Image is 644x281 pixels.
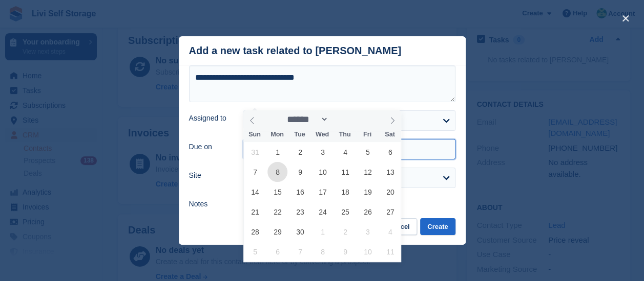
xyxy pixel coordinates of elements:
span: September 8, 2025 [267,162,287,182]
span: September 10, 2025 [313,162,333,182]
span: Thu [334,131,356,138]
span: October 4, 2025 [380,222,400,242]
span: September 14, 2025 [245,182,265,202]
span: Fri [356,131,379,138]
span: September 11, 2025 [335,162,355,182]
span: September 2, 2025 [290,142,310,162]
span: September 24, 2025 [313,202,333,222]
span: September 3, 2025 [313,142,333,162]
span: September 18, 2025 [335,182,355,202]
span: Sun [243,131,266,138]
label: Notes [189,199,232,209]
span: Wed [311,131,334,138]
span: September 28, 2025 [245,222,265,242]
input: Year [328,114,361,125]
span: September 27, 2025 [380,202,400,222]
span: September 16, 2025 [290,182,310,202]
span: September 12, 2025 [358,162,378,182]
span: September 22, 2025 [267,202,287,222]
span: September 4, 2025 [335,142,355,162]
span: September 19, 2025 [358,182,378,202]
span: September 26, 2025 [358,202,378,222]
span: October 3, 2025 [358,222,378,242]
span: August 31, 2025 [245,142,265,162]
span: Tue [288,131,311,138]
span: October 8, 2025 [313,242,333,262]
span: Mon [266,131,288,138]
span: September 5, 2025 [358,142,378,162]
select: Month [284,114,329,125]
span: September 6, 2025 [380,142,400,162]
span: September 13, 2025 [380,162,400,182]
span: October 5, 2025 [245,242,265,262]
span: October 1, 2025 [313,222,333,242]
span: September 17, 2025 [313,182,333,202]
span: September 7, 2025 [245,162,265,182]
label: Assigned to [189,113,232,124]
button: close [617,10,634,27]
span: October 10, 2025 [358,242,378,262]
span: October 2, 2025 [335,222,355,242]
span: Sat [379,131,401,138]
span: September 25, 2025 [335,202,355,222]
span: September 15, 2025 [267,182,287,202]
span: October 9, 2025 [335,242,355,262]
span: September 23, 2025 [290,202,310,222]
button: Create [420,218,455,235]
span: September 20, 2025 [380,182,400,202]
span: September 21, 2025 [245,202,265,222]
label: Due on [189,142,232,152]
span: October 11, 2025 [380,242,400,262]
span: September 1, 2025 [267,142,287,162]
span: October 7, 2025 [290,242,310,262]
div: Add a new task related to [PERSON_NAME] [189,45,402,57]
label: Site [189,170,232,181]
span: October 6, 2025 [267,242,287,262]
span: September 29, 2025 [267,222,287,242]
span: September 9, 2025 [290,162,310,182]
span: September 30, 2025 [290,222,310,242]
